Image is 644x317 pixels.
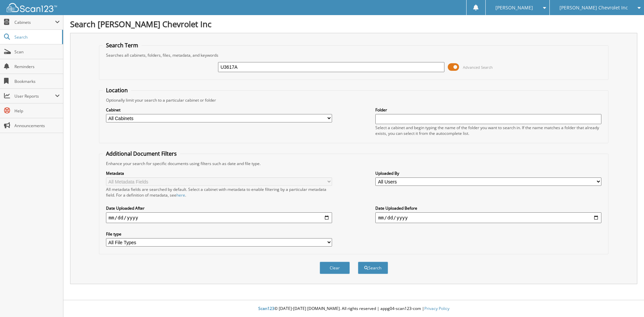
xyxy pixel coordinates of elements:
[424,306,449,311] a: Privacy Policy
[103,52,605,58] div: Searches all cabinets, folders, files, metadata, and keywords
[358,262,388,274] button: Search
[463,65,493,70] span: Advanced Search
[106,107,332,113] label: Cabinet
[103,87,131,94] legend: Location
[70,18,637,30] h1: Search [PERSON_NAME] Chevrolet Inc
[103,161,605,166] div: Enhance your search for specific documents using filters such as date and file type.
[63,301,644,317] div: © [DATE]-[DATE] [DOMAIN_NAME]. All rights reserved | appg04-scan123-com |
[258,306,274,311] span: Scan123
[106,231,332,237] label: File type
[106,205,332,211] label: Date Uploaded After
[14,34,59,40] span: Search
[375,107,601,113] label: Folder
[103,42,142,49] legend: Search Term
[106,170,332,176] label: Metadata
[176,192,185,198] a: here
[103,97,605,103] div: Optionally limit your search to a particular cabinet or folder
[559,6,628,10] span: [PERSON_NAME] Chevrolet Inc
[14,108,60,114] span: Help
[14,78,60,84] span: Bookmarks
[375,170,601,176] label: Uploaded By
[7,3,57,12] img: scan123-logo-white.svg
[106,212,332,223] input: start
[14,49,60,55] span: Scan
[375,125,601,136] div: Select a cabinet and begin typing the name of the folder you want to search in. If the name match...
[103,150,180,157] legend: Additional Document Filters
[14,19,55,25] span: Cabinets
[375,212,601,223] input: end
[14,64,60,69] span: Reminders
[106,187,332,198] div: All metadata fields are searched by default. Select a cabinet with metadata to enable filtering b...
[14,93,55,99] span: User Reports
[610,285,644,317] iframe: Chat Widget
[14,123,60,128] span: Announcements
[375,205,601,211] label: Date Uploaded Before
[320,262,350,274] button: Clear
[495,6,533,10] span: [PERSON_NAME]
